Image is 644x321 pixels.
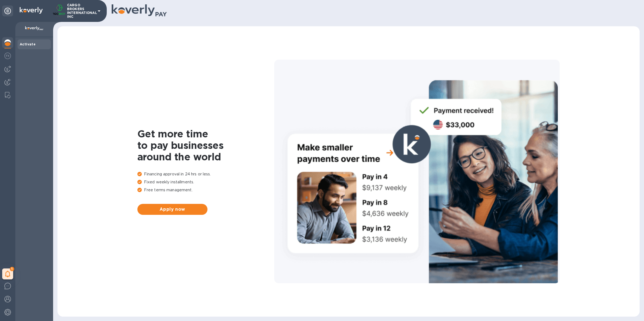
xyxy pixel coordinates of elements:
button: Apply now [137,204,207,215]
p: Fixed weekly installments. [137,179,274,185]
p: Free terms management. [137,187,274,193]
b: Activate [20,42,36,46]
h1: Get more time to pay businesses around the world [137,128,274,163]
span: Apply now [142,206,203,213]
div: Unpin categories [2,5,13,16]
img: Foreign exchange [4,53,11,59]
img: Logo [20,7,43,14]
p: CARGO BROKERS INTERNATIONAL INC [67,3,94,19]
span: 1 [10,267,14,271]
p: Financing approval in 24 hrs or less. [137,171,274,177]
